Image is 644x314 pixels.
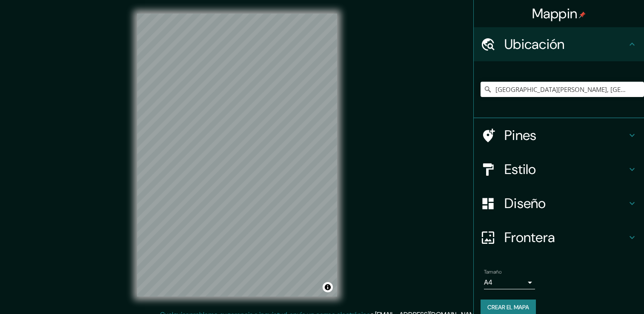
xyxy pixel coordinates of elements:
font: Mappin [532,5,578,23]
h4: Diseño [504,195,627,212]
h4: Estilo [504,161,627,178]
h4: Frontera [504,229,627,246]
h4: Ubicación [504,36,627,53]
h4: Pines [504,127,627,144]
font: Crear el mapa [487,302,529,313]
div: Ubicación [474,27,644,61]
div: A4 [484,276,535,289]
div: Diseño [474,186,644,220]
input: Elige tu ciudad o área [481,82,644,97]
img: pin-icon.png [579,11,586,18]
div: Pines [474,118,644,152]
label: Tamaño [484,268,501,276]
div: Frontera [474,220,644,254]
canvas: Mapa [137,14,337,297]
div: Estilo [474,152,644,186]
button: Alternar atribución [323,282,333,292]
